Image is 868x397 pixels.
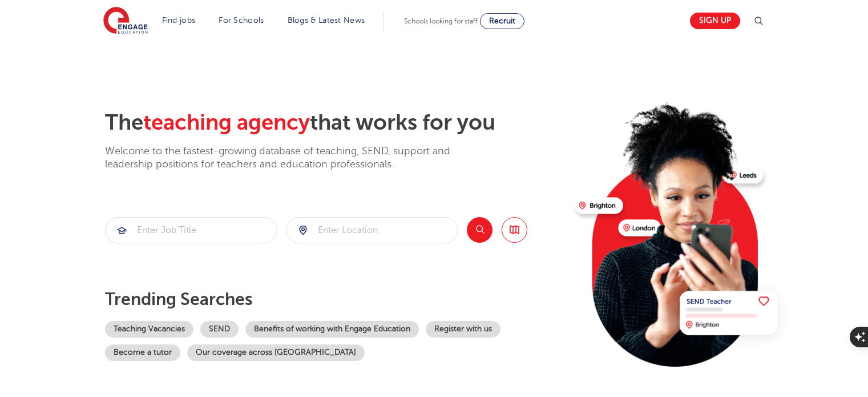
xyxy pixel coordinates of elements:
a: Blogs & Latest News [288,16,365,25]
p: Trending searches [105,289,566,310]
p: Welcome to the fastest-growing database of teaching, SEND, support and leadership positions for t... [105,145,482,171]
span: Schools looking for staff [404,17,478,25]
img: Engage Education [103,7,148,35]
a: Become a tutor [105,344,180,361]
button: Search [467,217,492,243]
a: Find jobs [162,16,196,25]
a: Recruit [480,13,524,29]
a: Sign up [690,13,740,29]
a: Register with us [426,321,500,338]
a: SEND [200,321,239,338]
a: Benefits of working with Engage Education [245,321,419,338]
h2: The that works for you [105,110,566,136]
div: Submit [286,217,458,243]
span: Recruit [489,17,515,25]
div: Submit [105,217,277,243]
span: teaching agency [143,110,310,135]
a: Teaching Vacancies [105,321,193,338]
input: Submit [286,218,458,243]
a: For Schools [219,16,264,25]
input: Submit [106,218,277,243]
a: Our coverage across [GEOGRAPHIC_DATA] [187,344,365,361]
